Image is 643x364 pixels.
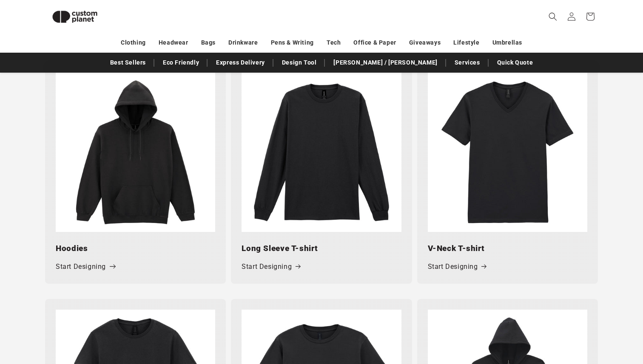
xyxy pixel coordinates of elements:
[278,55,321,70] a: Design Tool
[56,73,215,232] img: Heavy Blend hooded sweatshirt
[201,35,216,50] a: Bags
[450,55,484,70] a: Services
[453,35,479,50] a: Lifestyle
[329,55,441,70] a: [PERSON_NAME] / [PERSON_NAME]
[353,35,396,50] a: Office & Paper
[409,35,441,50] a: Giveaways
[271,35,314,50] a: Pens & Writing
[428,73,587,232] img: Softstyle™ v-neck t-shirt
[212,55,269,70] a: Express Delivery
[106,55,150,70] a: Best Sellers
[543,7,562,26] summary: Search
[327,35,341,50] a: Tech
[497,272,643,364] iframe: Chat Widget
[493,55,538,70] a: Quick Quote
[56,261,114,273] a: Start Designing
[428,261,487,273] a: Start Designing
[242,73,401,232] img: Ultra Cotton™ adult long sleeve t-shirt
[428,243,587,254] h3: V-Neck T-shirt
[242,243,401,254] h3: Long Sleeve T-shirt
[45,3,105,30] img: Custom Planet
[159,35,188,50] a: Headwear
[228,35,258,50] a: Drinkware
[492,35,522,50] a: Umbrellas
[242,261,300,273] a: Start Designing
[159,55,203,70] a: Eco Friendly
[121,35,146,50] a: Clothing
[56,243,215,254] h3: Hoodies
